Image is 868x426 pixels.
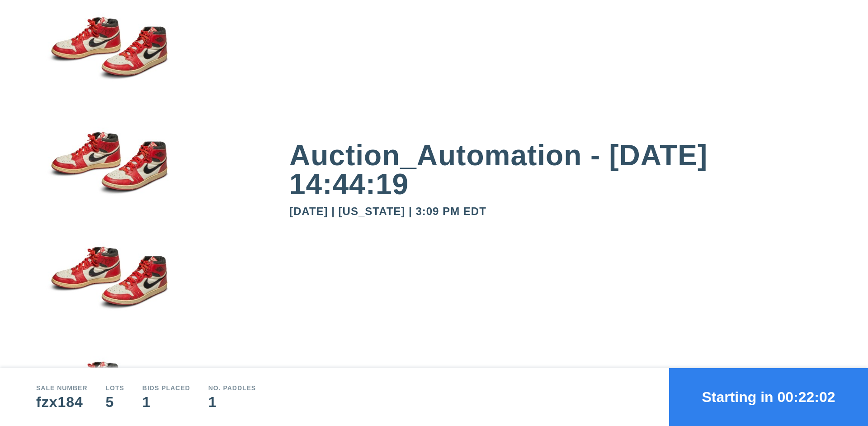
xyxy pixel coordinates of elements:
div: Sale number [36,385,88,391]
div: 1 [208,395,256,409]
div: [DATE] | [US_STATE] | 3:09 PM EDT [289,206,832,217]
div: Bids Placed [142,385,190,391]
img: small [36,230,181,345]
div: 1 [142,395,190,409]
div: 5 [106,395,124,409]
div: Auction_Automation - [DATE] 14:44:19 [289,141,832,199]
div: Lots [106,385,124,391]
img: small [36,115,181,230]
button: Starting in 00:22:02 [669,368,868,426]
div: fzx184 [36,395,88,409]
div: No. Paddles [208,385,256,391]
